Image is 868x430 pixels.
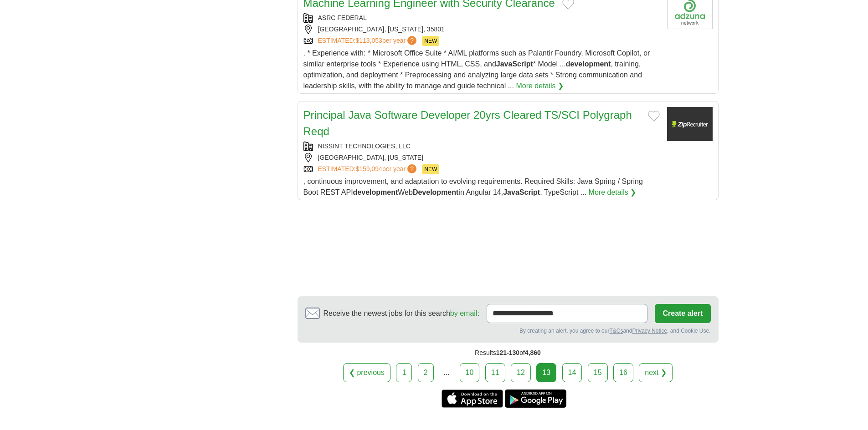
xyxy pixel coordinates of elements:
span: $113,053 [355,37,382,44]
span: ? [407,164,416,173]
a: Privacy Notice [632,328,667,334]
span: NEW [422,36,439,46]
a: next ❯ [639,363,673,382]
button: Add to favorite jobs [648,111,660,121]
span: $159,094 [355,165,382,172]
a: by email [450,309,478,317]
a: ESTIMATED:$113,053per year? [318,36,419,46]
button: Create alert [655,304,710,323]
span: , continuous improvement, and adaptation to evolving requirements. Required Skills: Java Spring /... [303,177,643,196]
strong: development [353,188,398,196]
div: ASRC FEDERAL [303,13,660,23]
a: Get the Android app [505,390,566,408]
strong: development [566,60,611,68]
iframe: Ads by Google [298,207,719,289]
span: NEW [422,164,439,174]
div: 13 [536,363,556,382]
a: 15 [588,363,608,382]
strong: JavaScript [503,188,540,196]
span: . * Experience with: * Microsoft Office Suite * AI/ML platforms such as Palantir Foundry, Microso... [303,49,650,90]
strong: JavaScript [496,60,533,68]
span: Receive the newest jobs for this search : [324,308,479,319]
img: Company logo [667,107,713,141]
span: 4,860 [525,349,541,356]
span: 121-130 [496,349,519,356]
a: ❮ previous [343,363,390,382]
a: 14 [562,363,582,382]
a: 11 [485,363,505,382]
div: NISSINT TECHNOLOGIES, LLC [303,142,660,151]
a: 16 [613,363,633,382]
a: Principal Java Software Developer 20yrs Cleared TS/SCI Polygraph Reqd [303,109,632,137]
a: T&Cs [609,328,623,334]
a: 2 [418,363,434,382]
a: More details ❯ [516,81,564,91]
a: 1 [396,363,412,382]
div: By creating an alert, you agree to our and , and Cookie Use. [305,327,711,335]
a: More details ❯ [589,187,637,198]
div: [GEOGRAPHIC_DATA], [US_STATE] [303,153,660,162]
span: ? [407,36,416,45]
a: ESTIMATED:$159,094per year? [318,164,419,174]
strong: Development [413,188,458,196]
div: Results of [298,343,719,363]
div: ... [437,364,456,382]
div: [GEOGRAPHIC_DATA], [US_STATE], 35801 [303,25,660,34]
a: 12 [511,363,531,382]
a: Get the iPhone app [442,390,503,408]
a: 10 [460,363,480,382]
